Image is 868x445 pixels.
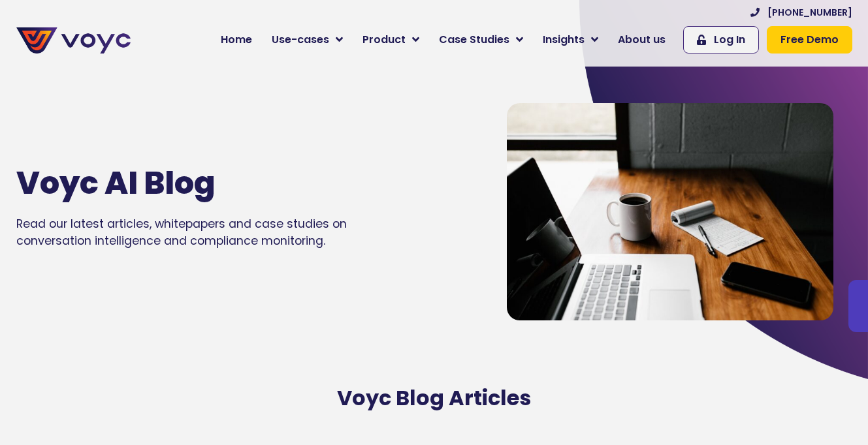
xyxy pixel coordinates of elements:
[439,32,509,48] span: Case Studies
[221,32,252,48] span: Home
[618,32,666,48] span: About us
[62,386,807,410] h2: Voyc Blog Articles
[543,32,585,48] span: Insights
[767,6,852,20] span: [PHONE_NUMBER]
[262,27,353,53] a: Use-cases
[533,27,608,53] a: Insights
[608,27,675,53] a: About us
[362,32,406,48] span: Product
[16,164,351,202] h1: Voyc AI Blog
[211,27,262,53] a: Home
[16,215,390,250] p: Read our latest articles, whitepapers and case studies on conversation intelligence and complianc...
[767,26,852,54] a: Free Demo
[750,6,852,20] a: [PHONE_NUMBER]
[683,26,759,54] a: Log In
[272,32,329,48] span: Use-cases
[353,27,429,53] a: Product
[714,32,745,48] span: Log In
[429,27,533,53] a: Case Studies
[780,32,839,48] span: Free Demo
[16,27,131,54] img: voyc-full-logo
